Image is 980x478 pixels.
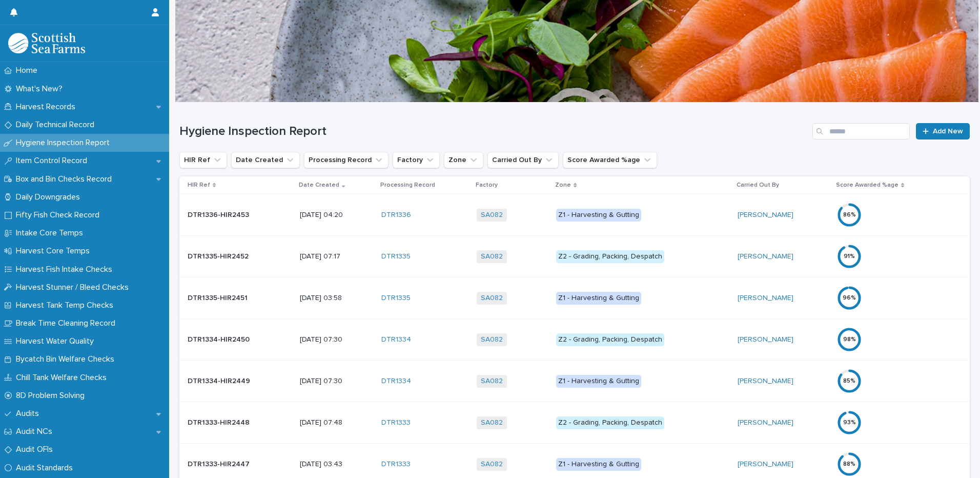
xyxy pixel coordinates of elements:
a: [PERSON_NAME] [738,252,793,261]
a: [PERSON_NAME] [738,335,793,344]
tr: DTR1333-HIR2448DTR1333-HIR2448 [DATE] 07:48DTR1333 SA082 Z2 - Grading, Packing, Despatch[PERSON_N... [179,402,970,444]
p: Audit NCs [12,427,60,436]
p: Home [12,66,46,75]
div: 98 % [837,336,862,343]
img: mMrefqRFQpe26GRNOUkG [8,33,85,53]
tr: DTR1336-HIR2453DTR1336-HIR2453 [DATE] 04:20DTR1336 SA082 Z1 - Harvesting & Gutting[PERSON_NAME] 86% [179,194,970,236]
p: Box and Bin Checks Record [12,174,120,184]
div: Z1 - Harvesting & Gutting [556,209,641,222]
button: HIR Ref [179,152,227,168]
p: Fifty Fish Check Record [12,210,108,220]
p: Harvest Tank Temp Checks [12,301,121,310]
p: DTR1333-HIR2448 [188,416,252,427]
p: Hygiene Inspection Report [12,138,118,148]
a: [PERSON_NAME] [738,211,793,220]
p: Break Time Cleaning Record [12,318,124,328]
input: Search [812,123,910,140]
div: Z2 - Grading, Packing, Despatch [556,250,664,263]
p: Zone [555,180,571,191]
p: [DATE] 03:58 [300,294,373,303]
button: Zone [444,152,483,168]
p: [DATE] 07:30 [300,335,373,344]
p: HIR Ref [188,180,210,191]
p: Harvest Water Quality [12,336,102,346]
div: 88 % [837,461,862,468]
p: Carried Out By [737,180,779,191]
a: [PERSON_NAME] [738,419,793,427]
div: Z1 - Harvesting & Gutting [556,458,641,471]
p: [DATE] 04:20 [300,211,373,220]
a: SA082 [481,294,503,303]
p: Audit OFIs [12,445,61,454]
p: 8D Problem Solving [12,391,93,401]
div: 91 % [837,253,862,260]
a: DTR1335 [381,252,411,261]
a: SA082 [481,419,503,427]
p: Daily Technical Record [12,120,103,130]
a: SA082 [481,335,503,344]
p: Harvest Stunner / Bleed Checks [12,283,137,292]
p: Date Created [299,180,339,191]
a: [PERSON_NAME] [738,460,793,469]
p: DTR1336-HIR2453 [188,209,251,220]
tr: DTR1334-HIR2450DTR1334-HIR2450 [DATE] 07:30DTR1334 SA082 Z2 - Grading, Packing, Despatch[PERSON_N... [179,319,970,361]
p: Daily Downgrades [12,192,88,202]
div: Z2 - Grading, Packing, Despatch [556,416,664,429]
div: Z1 - Harvesting & Gutting [556,375,641,388]
p: Chill Tank Welfare Checks [12,373,115,383]
p: Audits [12,409,47,419]
a: Add New [916,123,970,140]
p: Intake Core Temps [12,228,91,238]
button: Score Awarded %age [563,152,657,168]
p: DTR1335-HIR2452 [188,250,251,261]
p: Item Control Record [12,156,95,166]
p: [DATE] 07:48 [300,419,373,427]
span: Add New [933,128,963,135]
div: 85 % [837,377,862,385]
tr: DTR1334-HIR2449DTR1334-HIR2449 [DATE] 07:30DTR1334 SA082 Z1 - Harvesting & Gutting[PERSON_NAME] 85% [179,361,970,402]
p: [DATE] 03:43 [300,460,373,469]
a: DTR1334 [381,377,411,386]
div: Z2 - Grading, Packing, Despatch [556,333,664,346]
p: Harvest Records [12,102,84,112]
button: Carried Out By [487,152,559,168]
div: Z1 - Harvesting & Gutting [556,292,641,305]
p: [DATE] 07:17 [300,252,373,261]
a: SA082 [481,377,503,386]
a: SA082 [481,252,503,261]
p: [DATE] 07:30 [300,377,373,386]
p: DTR1335-HIR2451 [188,292,250,303]
p: DTR1334-HIR2449 [188,375,252,386]
h1: Hygiene Inspection Report [179,124,808,139]
a: [PERSON_NAME] [738,377,793,386]
div: 93 % [837,419,862,426]
p: Harvest Core Temps [12,246,98,256]
a: [PERSON_NAME] [738,294,793,303]
a: SA082 [481,460,503,469]
a: SA082 [481,211,503,220]
p: Harvest Fish Intake Checks [12,265,120,274]
button: Processing Record [304,152,389,168]
button: Date Created [231,152,300,168]
a: DTR1333 [381,460,411,469]
a: DTR1333 [381,419,411,427]
tr: DTR1335-HIR2452DTR1335-HIR2452 [DATE] 07:17DTR1335 SA082 Z2 - Grading, Packing, Despatch[PERSON_N... [179,236,970,277]
p: What's New? [12,84,71,94]
div: 86 % [837,211,862,218]
button: Factory [393,152,440,168]
a: DTR1336 [381,211,411,220]
a: DTR1335 [381,294,411,303]
a: DTR1334 [381,335,411,344]
p: DTR1334-HIR2450 [188,333,252,344]
p: Score Awarded %age [836,180,899,191]
p: Factory [476,180,498,191]
tr: DTR1335-HIR2451DTR1335-HIR2451 [DATE] 03:58DTR1335 SA082 Z1 - Harvesting & Gutting[PERSON_NAME] 96% [179,277,970,319]
p: Audit Standards [12,463,81,473]
div: 96 % [837,294,862,302]
p: Processing Record [380,180,435,191]
p: Bycatch Bin Welfare Checks [12,354,122,364]
p: DTR1333-HIR2447 [188,458,252,469]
